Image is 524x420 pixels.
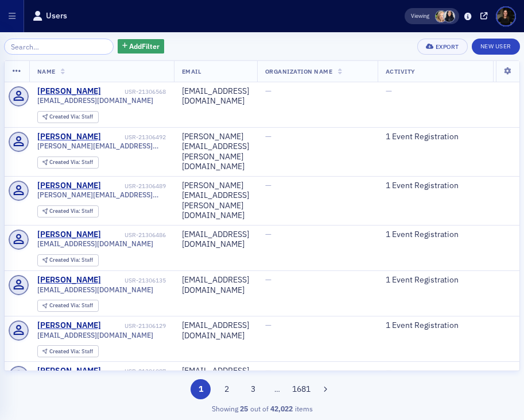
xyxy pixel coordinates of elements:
a: 1 Event Registration [386,320,459,331]
div: [PERSON_NAME][EMAIL_ADDRESS][PERSON_NAME][DOMAIN_NAME] [182,132,249,172]
a: [PERSON_NAME] [37,86,101,97]
div: Created Via: Staff [37,111,99,123]
button: AddFilter [118,39,165,54]
span: Viewing [411,12,429,20]
span: — [265,131,271,142]
div: Created Via: Staff [37,300,99,312]
span: Created Via : [49,113,81,120]
span: — [265,274,271,285]
input: Search… [4,39,114,55]
a: New User [472,39,520,55]
div: [EMAIL_ADDRESS][DOMAIN_NAME] [182,230,249,250]
div: Staff [49,257,93,264]
span: [EMAIL_ADDRESS][DOMAIN_NAME] [37,96,153,105]
div: Staff [49,303,93,309]
a: [PERSON_NAME] [37,320,101,331]
span: — [265,229,271,239]
a: 1 Event Registration [386,132,459,142]
a: [PERSON_NAME] [37,275,101,285]
span: Add Filter [129,41,160,51]
span: Rebekah Olson [435,10,447,22]
div: Staff [49,349,93,355]
div: [EMAIL_ADDRESS][DOMAIN_NAME] [182,320,249,341]
a: 1 Event Registration [386,230,459,240]
div: Created Via: Staff [37,254,99,266]
button: 3 [243,379,263,399]
a: [PERSON_NAME] [37,230,101,240]
div: USR-21306489 [103,182,166,190]
span: — [386,365,392,376]
div: Staff [49,159,93,166]
span: — [386,86,392,96]
div: [EMAIL_ADDRESS][DOMAIN_NAME] [182,366,249,386]
span: — [265,365,271,376]
span: — [265,320,271,330]
span: [PERSON_NAME][EMAIL_ADDRESS][PERSON_NAME][DOMAIN_NAME] [37,190,166,199]
div: Staff [49,114,93,120]
span: [EMAIL_ADDRESS][DOMAIN_NAME] [37,239,153,248]
span: [EMAIL_ADDRESS][DOMAIN_NAME] [37,285,153,294]
div: Created Via: Staff [37,205,99,217]
span: [PERSON_NAME][EMAIL_ADDRESS][PERSON_NAME][DOMAIN_NAME] [37,142,166,150]
div: Created Via: Staff [37,156,99,169]
a: [PERSON_NAME] [37,181,101,191]
button: 1 [191,379,211,399]
button: 2 [217,379,237,399]
div: USR-21306087 [103,368,166,375]
div: USR-21306486 [103,231,166,239]
button: Export [417,39,467,55]
span: Created Via : [49,207,81,215]
a: [PERSON_NAME] [37,132,101,142]
span: Created Via : [49,158,81,166]
span: Created Via : [49,348,81,355]
div: [EMAIL_ADDRESS][DOMAIN_NAME] [182,275,249,295]
strong: 42,022 [269,403,295,414]
div: USR-21306135 [103,277,166,284]
div: Staff [49,208,93,215]
span: Profile [496,6,516,26]
span: … [269,384,285,394]
div: [PERSON_NAME][EMAIL_ADDRESS][PERSON_NAME][DOMAIN_NAME] [182,181,249,221]
strong: 25 [238,403,250,414]
span: Activity [386,67,416,75]
span: Email [182,67,201,75]
a: 1 Event Registration [386,181,459,191]
a: [PERSON_NAME] [37,366,101,376]
span: Tyra Washington [443,10,455,22]
a: 1 Event Registration [386,275,459,285]
span: — [265,86,271,96]
span: — [265,180,271,190]
span: Organization Name [265,67,333,75]
span: Name [37,67,56,75]
button: 1681 [291,379,311,399]
div: [EMAIL_ADDRESS][DOMAIN_NAME] [182,86,249,106]
div: USR-21306492 [103,133,166,141]
div: Export [436,44,459,50]
span: Created Via : [49,256,81,264]
div: USR-21306568 [103,88,166,96]
div: USR-21306129 [103,322,166,330]
div: Created Via: Staff [37,345,99,357]
span: Created Via : [49,301,81,309]
span: [EMAIL_ADDRESS][DOMAIN_NAME] [37,331,153,339]
div: Showing out of items [4,403,520,414]
h1: Users [46,10,67,21]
